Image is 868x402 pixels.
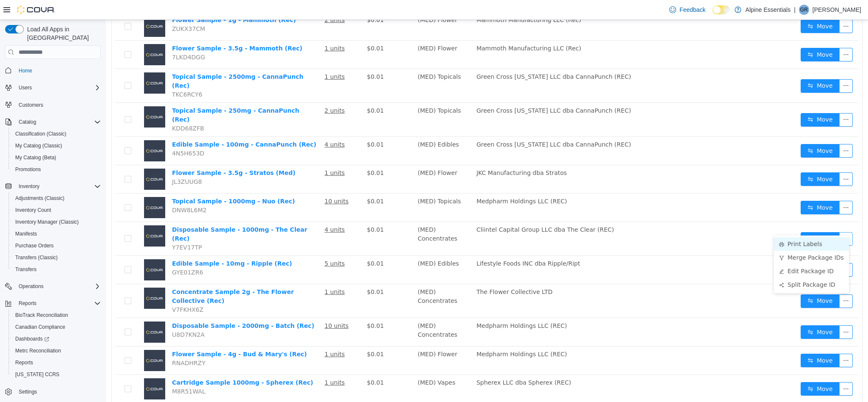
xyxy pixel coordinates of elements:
span: U8D7KN2A [66,311,99,318]
a: Flower Sample - 3.5g - Mammoth (Rec) [66,25,197,32]
span: Inventory Manager (Classic) [15,219,79,225]
span: Manifests [15,230,37,237]
span: [US_STATE] CCRS [15,371,59,378]
img: Flower Sample - 4g - Bud & Mary's (Rec) placeholder [38,330,59,351]
td: (MED) Concentrates [308,264,367,298]
span: Promotions [12,164,101,175]
img: Disposable Sample - 2000mg - Batch (Rec) placeholder [38,302,59,323]
span: Transfers [15,266,36,273]
a: Promotions [12,164,44,175]
a: Purchase Orders [12,241,57,251]
u: 5 units [219,240,239,247]
span: Users [15,83,101,93]
button: Metrc Reconciliation [8,345,104,357]
button: icon: ellipsis [733,152,747,166]
span: Feedback [679,6,705,14]
button: Reports [2,297,104,309]
span: $0.01 [261,150,278,156]
span: Catalog [19,119,36,125]
span: Inventory Count [12,205,101,215]
button: Users [2,82,104,94]
img: Edible Sample - 100mg - CannaPunch (Rec) placeholder [38,120,59,141]
span: Load All Apps in [GEOGRAPHIC_DATA] [24,25,101,42]
a: My Catalog (Beta) [12,152,60,163]
span: Home [19,67,32,74]
button: icon: ellipsis [733,305,747,319]
button: BioTrack Reconciliation [8,309,104,321]
span: 4N5H653D [66,130,98,137]
a: Disposable Sample - 1000mg - The Clear (Rec) [66,206,201,222]
button: My Catalog (Classic) [8,140,104,152]
span: RNADHRZY [66,340,100,347]
u: 10 units [219,178,243,185]
i: icon: fork [673,236,678,241]
span: Transfers (Classic) [15,254,58,261]
i: icon: share-alt [673,263,678,268]
a: Dashboards [8,333,104,345]
span: My Catalog (Classic) [12,141,101,151]
span: Purchase Orders [12,241,101,251]
span: Metrc Reconciliation [15,347,61,354]
a: Inventory Count [12,205,55,215]
a: Metrc Reconciliation [12,346,64,356]
span: $0.01 [261,53,278,60]
span: M8R51WAL [66,368,100,375]
button: icon: swapMove [695,362,734,376]
span: Classification (Classic) [12,129,101,139]
li: Print Labels [668,217,743,231]
button: icon: swapMove [695,93,734,107]
button: icon: swapMove [695,274,734,288]
a: Adjustments (Classic) [12,193,68,203]
span: Medpharm Holdings LLC (REC) [371,302,461,309]
span: Reports [19,300,36,307]
p: Alpine Essentials [746,5,791,15]
button: icon: ellipsis [733,274,747,288]
a: Transfers (Classic) [12,252,61,263]
button: Inventory [15,181,43,191]
td: (MED) Concentrates [308,298,367,327]
button: icon: ellipsis [733,28,747,42]
u: 4 units [219,206,239,213]
img: Flower Sample - 3.5g - Mammoth (Rec) placeholder [38,24,59,45]
img: Flower Sample - 3.5g - Stratos (Med) placeholder [38,149,59,170]
button: icon: ellipsis [733,362,747,376]
button: icon: swapMove [695,59,734,73]
a: Classification (Classic) [12,129,70,139]
button: Transfers [8,263,104,275]
a: My Catalog (Classic) [12,141,66,151]
span: Inventory Count [15,207,51,213]
span: Cliintel Capital Group LLC dba The Clear (REC) [371,206,508,213]
span: Catalog [15,117,101,127]
td: (MED) Edibles [308,236,367,264]
button: Users [15,83,35,93]
u: 1 units [219,53,239,60]
span: $0.01 [261,87,278,94]
td: (MED) Flower [308,21,367,49]
div: Greg Rivera [799,5,809,15]
a: Canadian Compliance [12,322,69,332]
span: $0.01 [261,331,278,338]
button: Operations [2,280,104,292]
td: (MED) Vapes [308,355,367,383]
span: Reports [15,298,101,308]
a: Feedback [666,1,709,18]
span: Operations [19,283,44,290]
button: Purchase Orders [8,240,104,252]
a: Dashboards [12,334,53,344]
button: Manifests [8,228,104,240]
button: [US_STATE] CCRS [8,369,104,380]
u: 10 units [219,302,243,309]
button: Customers [2,99,104,111]
a: Disposable Sample - 2000mg - Batch (Rec) [66,302,208,309]
input: Dark Mode [713,6,730,14]
span: Home [15,65,101,75]
button: icon: ellipsis [733,212,747,226]
img: Cova [17,6,55,14]
u: 1 units [219,150,239,156]
button: My Catalog (Beta) [8,152,104,164]
span: Medpharm Holdings LLC (REC) [371,331,461,338]
u: 2 units [219,87,239,94]
span: Reports [12,358,101,368]
span: BioTrack Reconciliation [15,312,68,319]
